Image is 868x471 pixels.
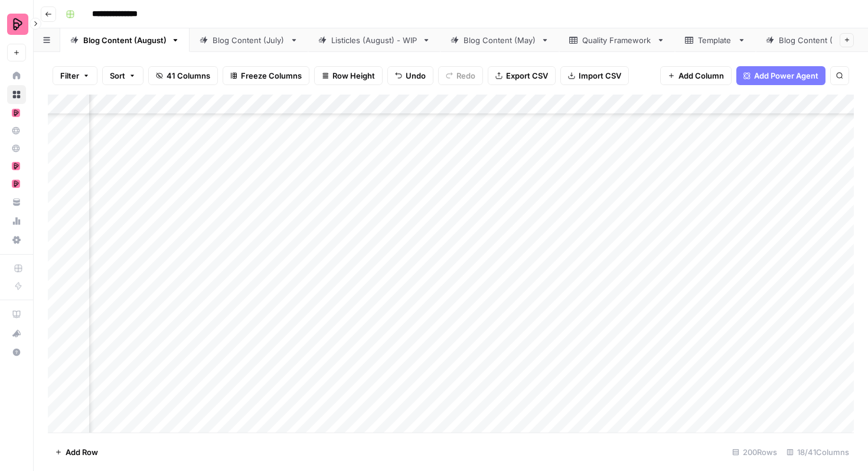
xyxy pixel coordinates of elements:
[675,28,756,52] a: Template
[53,66,97,85] button: Filter
[698,34,733,46] div: Template
[7,66,26,85] a: Home
[7,305,26,324] a: AirOps Academy
[66,446,98,458] span: Add Row
[190,28,308,52] a: Blog Content (July)
[779,34,852,46] div: Blog Content (April)
[7,343,26,362] button: Help + Support
[7,230,26,249] a: Settings
[488,66,556,85] button: Export CSV
[754,70,818,82] span: Add Power Agent
[213,34,285,46] div: Blog Content (July)
[12,162,20,170] img: mhz6d65ffplwgtj76gcfkrq5icux
[167,70,210,82] span: 41 Columns
[60,70,79,82] span: Filter
[7,324,26,343] button: What's new?
[7,85,26,104] a: Browse
[579,70,621,82] span: Import CSV
[12,180,20,188] img: mhz6d65ffplwgtj76gcfkrq5icux
[102,66,143,85] button: Sort
[83,34,167,46] div: Blog Content (August)
[223,66,309,85] button: Freeze Columns
[559,28,675,52] a: Quality Framework
[7,9,26,39] button: Workspace: Preply
[660,66,732,85] button: Add Column
[456,70,475,82] span: Redo
[308,28,440,52] a: Listicles (August) - WIP
[464,34,536,46] div: Blog Content (May)
[60,28,190,52] a: Blog Content (August)
[241,70,302,82] span: Freeze Columns
[48,443,105,462] button: Add Row
[582,34,652,46] div: Quality Framework
[560,66,629,85] button: Import CSV
[7,193,26,212] a: Your Data
[7,14,28,35] img: Preply Logo
[440,28,559,52] a: Blog Content (May)
[506,70,548,82] span: Export CSV
[314,66,383,85] button: Row Height
[332,70,375,82] span: Row Height
[148,66,218,85] button: 41 Columns
[678,70,724,82] span: Add Column
[727,443,782,462] div: 200 Rows
[387,66,433,85] button: Undo
[438,66,483,85] button: Redo
[110,70,125,82] span: Sort
[782,443,854,462] div: 18/41 Columns
[8,324,25,342] div: What's new?
[736,66,825,85] button: Add Power Agent
[406,70,426,82] span: Undo
[331,34,417,46] div: Listicles (August) - WIP
[7,212,26,230] a: Usage
[12,109,20,117] img: mhz6d65ffplwgtj76gcfkrq5icux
